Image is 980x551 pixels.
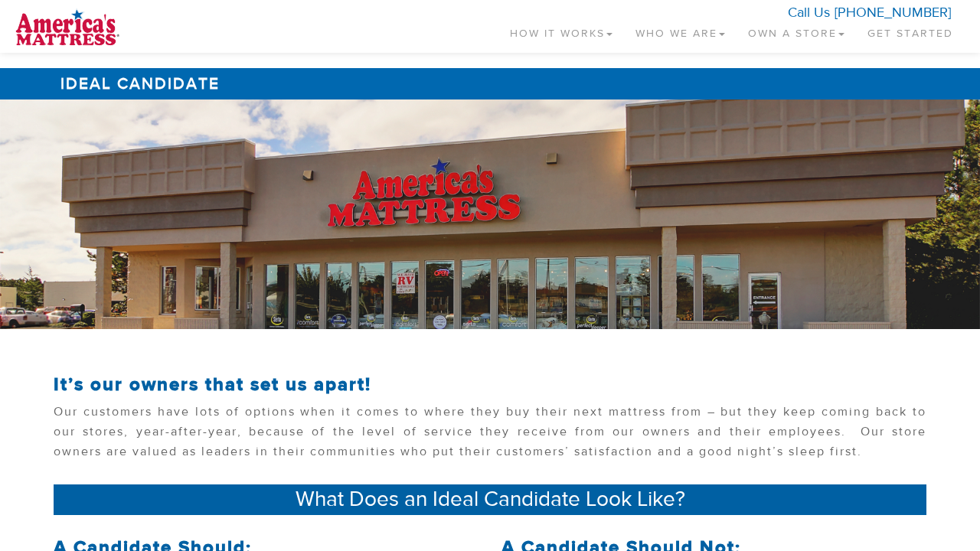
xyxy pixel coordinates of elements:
[498,8,624,53] a: How It Works
[54,68,926,99] h1: Ideal Candidate
[788,4,830,21] span: Call Us
[835,4,951,21] a: [PHONE_NUMBER]
[856,8,965,53] a: Get Started
[54,484,926,515] div: What Does an Ideal Candidate Look Like?
[737,8,856,53] a: Own a Store
[54,403,926,469] p: Our customers have lots of options when it comes to where they buy their next mattress from – but...
[624,8,737,53] a: Who We Are
[15,8,119,46] img: logo
[54,375,926,395] h2: It’s our owners that set us apart!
